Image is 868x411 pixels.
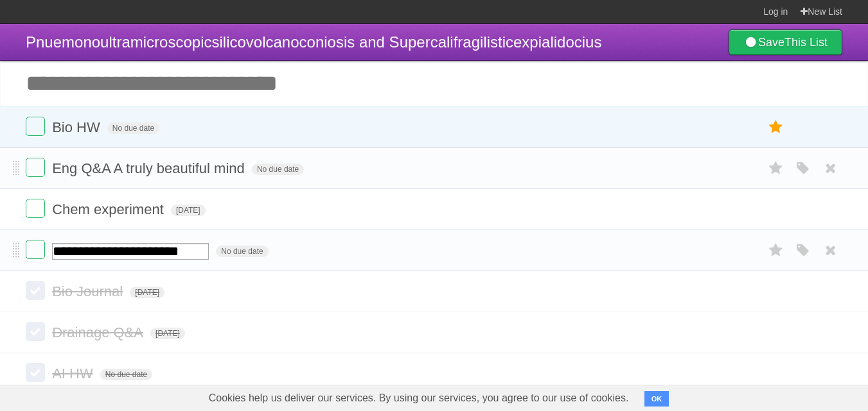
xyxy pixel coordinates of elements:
[52,365,96,382] span: AI HW
[764,199,788,220] label: Star task
[52,201,167,217] span: Chem experiment
[130,287,164,298] span: [DATE]
[216,246,268,257] span: No due date
[764,240,788,261] label: Star task
[100,369,152,380] span: No due date
[644,391,669,407] button: OK
[252,164,304,175] span: No due date
[52,160,248,176] span: Eng Q&A A truly beautiful mind
[26,33,601,51] span: Pnuemonoultramicroscopicsilicovolcanoconiosis and Supercalifragilisticexpialidocius
[26,117,45,136] label: Done
[150,328,185,339] span: [DATE]
[26,363,45,382] label: Done
[784,36,828,49] b: This List
[764,158,788,179] label: Star task
[26,240,45,259] label: Done
[26,322,45,341] label: Done
[171,205,206,216] span: [DATE]
[52,119,103,135] span: Bio HW
[52,283,126,299] span: Bio Journal
[26,158,45,177] label: Done
[729,29,842,55] a: SaveThis List
[196,385,642,411] span: Cookies help us deliver our services. By using our services, you agree to our use of cookies.
[26,199,45,218] label: Done
[26,281,45,300] label: Done
[107,122,159,134] span: No due date
[764,117,788,138] label: Star task
[52,324,146,340] span: Drainage Q&A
